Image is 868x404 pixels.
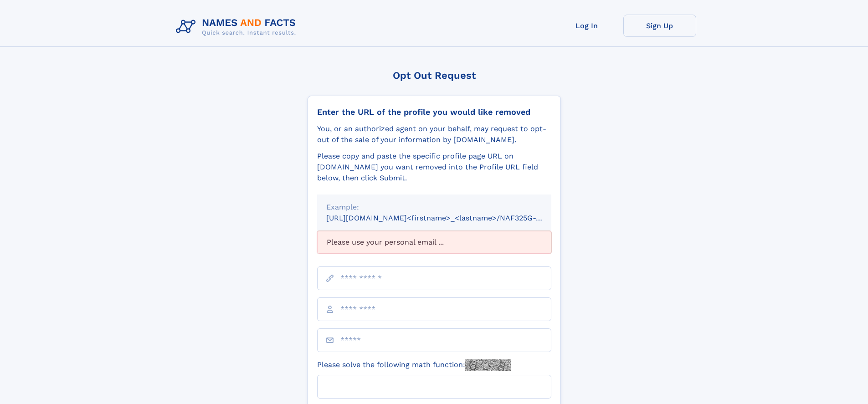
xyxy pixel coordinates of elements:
img: Logo Names and Facts [172,15,303,39]
small: [URL][DOMAIN_NAME]<firstname>_<lastname>/NAF325G-xxxxxxxx [326,214,569,222]
a: Sign Up [623,15,696,37]
div: You, or an authorized agent on your behalf, may request to opt-out of the sale of your informatio... [317,123,551,145]
div: Opt Out Request [308,70,561,81]
div: Please copy and paste the specific profile page URL on [DOMAIN_NAME] you want removed into the Pr... [317,151,551,184]
a: Log In [550,15,623,37]
div: Please use your personal email ... [317,231,551,254]
div: Enter the URL of the profile you would like removed [317,107,551,117]
div: Example: [326,202,542,213]
label: Please solve the following math function: [317,359,511,371]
